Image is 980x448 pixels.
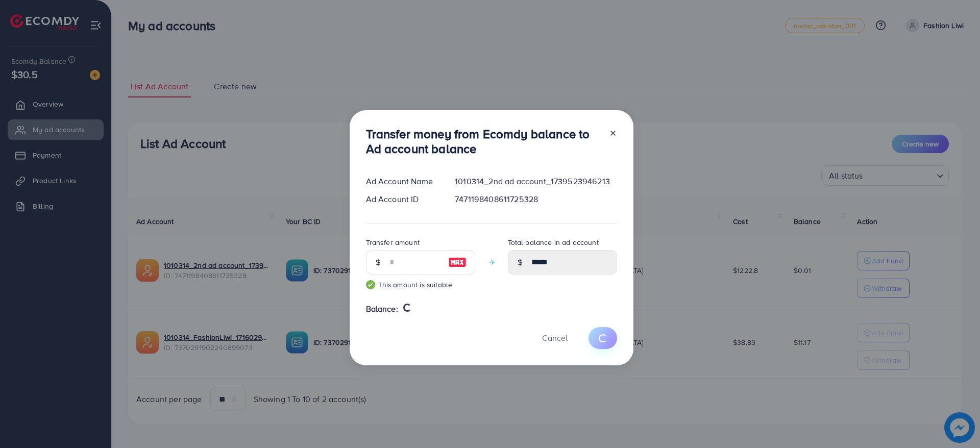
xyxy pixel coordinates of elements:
div: Ad Account Name [358,176,447,187]
span: Balance: [366,303,398,315]
small: This amount is suitable [366,280,475,290]
button: Cancel [529,327,580,349]
label: Total balance in ad account [508,237,599,247]
div: 1010314_2nd ad account_1739523946213 [447,176,625,187]
div: Ad Account ID [358,193,447,205]
h3: Transfer money from Ecomdy balance to Ad account balance [366,127,601,156]
span: Cancel [542,332,568,343]
img: guide [366,280,375,289]
div: 7471198408611725328 [447,193,625,205]
img: image [448,256,467,268]
label: Transfer amount [366,237,420,247]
